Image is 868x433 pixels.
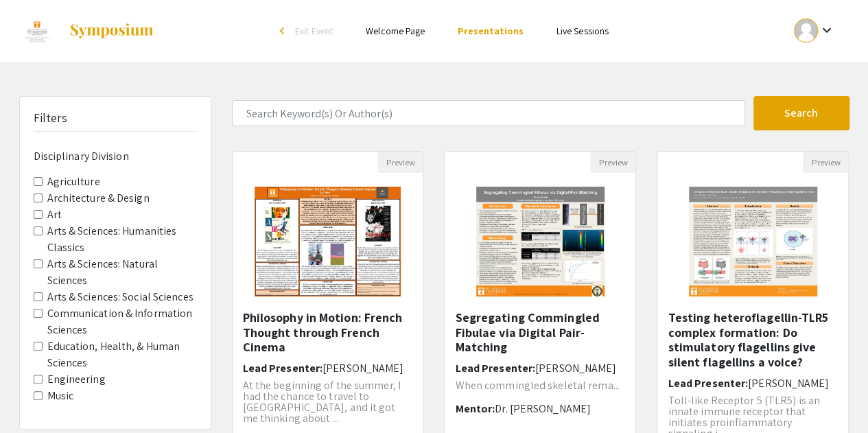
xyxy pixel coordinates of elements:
[47,371,106,388] label: Engineering
[748,376,829,390] span: [PERSON_NAME]
[556,25,609,37] a: Live Sessions
[803,152,848,173] button: Preview
[462,173,618,310] img: <p>Segregating Commingled Fibulae via Digital Pair-Matching</p>
[455,401,495,416] span: Mentor:
[47,190,150,207] label: Architecture & Design
[243,362,413,375] h6: Lead Presenter:
[455,362,625,375] h6: Lead Presenter:
[535,361,616,375] span: [PERSON_NAME]
[779,15,849,46] button: Expand account dropdown
[10,371,58,423] iframe: Chat
[668,377,838,390] h6: Lead Presenter:
[818,22,834,38] mat-icon: Expand account dropdown
[47,174,100,190] label: Agriculture
[69,23,154,39] img: Symposium by ForagerOne
[47,305,197,338] label: Communication & Information Sciences
[47,223,197,256] label: Arts & Sciences: Humanities Classics
[675,173,831,310] img: <p>Testing heteroflagellin-TLR5 complex formation: Do stimulatory flagellins give silent flagelli...
[458,25,523,37] a: Presentations
[47,289,193,305] label: Arts & Sciences: Social Sciences
[377,152,423,173] button: Preview
[47,338,197,371] label: Education, Health, & Human Sciences
[47,207,62,223] label: Art
[243,310,413,355] h5: Philosophy in Motion: French Thought through French Cinema
[34,150,197,163] h6: Disciplinary Division
[455,310,625,355] h5: Segregating Commingled Fibulae via Digital Pair-Matching
[455,378,619,393] span: When commingled skeletal rema...
[47,388,74,404] label: Music
[280,27,288,35] div: arrow_back_ios
[366,25,425,37] a: Welcome Page
[47,256,197,289] label: Arts & Sciences: Natural Sciences
[19,14,55,48] img: Discovery Day 2025
[295,25,333,37] span: Exit Event
[19,14,154,48] a: Discovery Day 2025
[243,378,401,425] span: At the beginning of the summer, I had the chance to travel to [GEOGRAPHIC_DATA], and it got me th...
[322,361,403,375] span: [PERSON_NAME]
[232,100,745,126] input: Search Keyword(s) Or Author(s)
[668,310,838,369] h5: Testing heteroflagellin-TLR5 complex formation: Do stimulatory flagellins give silent flagellins ...
[495,401,591,416] span: Dr. [PERSON_NAME]
[590,152,635,173] button: Preview
[753,96,849,130] button: Search
[34,110,68,126] h5: Filters
[241,173,414,310] img: <p>Philosophy in Motion: French Thought through French Cinema </p>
